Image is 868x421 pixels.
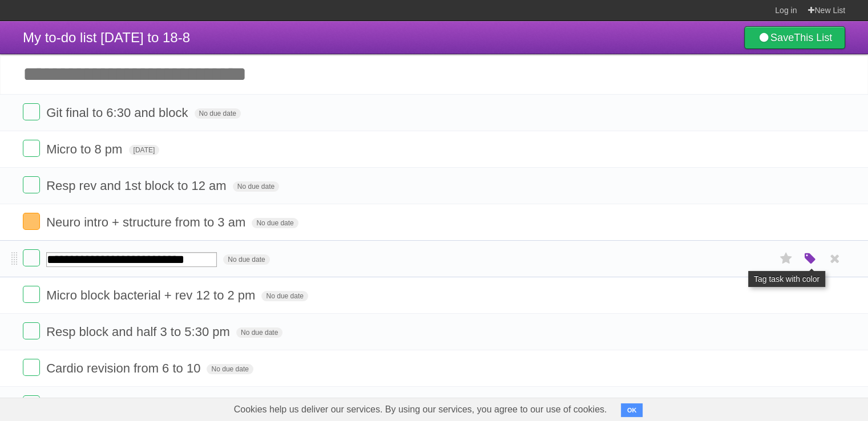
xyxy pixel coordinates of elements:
a: SaveThis List [744,26,845,49]
span: Resp rev and 1st block to 12 am [46,179,229,193]
label: Done [23,213,40,230]
label: Done [23,359,40,376]
span: No due date [236,327,282,338]
span: No due date [233,181,279,192]
span: My to-do list [DATE] to 18-8 [23,30,190,45]
span: No due date [223,254,269,265]
span: Git final to 6:30 and block [46,106,191,120]
span: No due date [261,291,308,301]
label: Star task [776,249,797,268]
span: Neuro intro + structure from to 3 am [46,215,248,229]
label: Done [23,286,40,303]
span: Micro to 8 pm [46,142,125,156]
b: This List [794,32,832,43]
span: Micro block bacterial + rev 12 to 2 pm [46,288,258,302]
span: No due date [195,108,241,119]
label: Done [23,176,40,193]
label: Done [23,103,40,120]
span: Cookies help us deliver our services. By using our services, you agree to our use of cookies. [223,398,619,421]
span: Resp block and half 3 to 5:30 pm [46,325,233,339]
label: Done [23,249,40,266]
label: Done [23,395,40,412]
button: OK [621,403,643,417]
span: Cardio revision from 6 to 10 [46,361,203,375]
span: No due date [207,364,253,374]
span: No due date [252,218,298,228]
label: Done [23,140,40,157]
span: [DATE] [129,145,160,155]
label: Done [23,322,40,339]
